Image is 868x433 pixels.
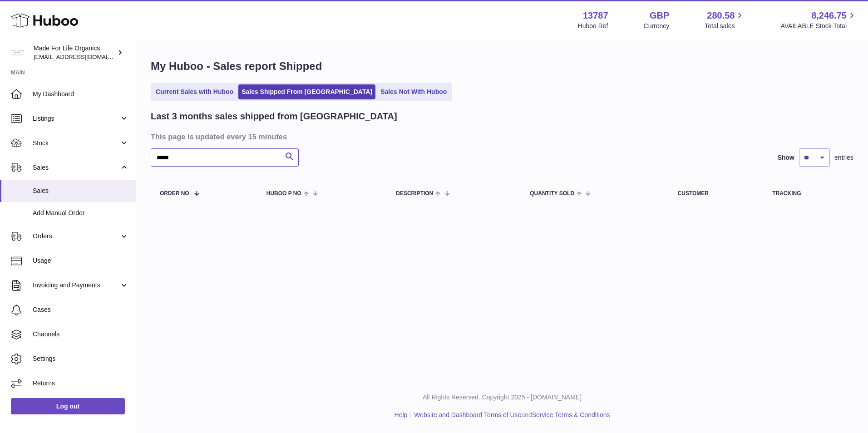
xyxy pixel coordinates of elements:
strong: 13787 [583,10,608,22]
h2: Last 3 months sales shipped from [GEOGRAPHIC_DATA] [151,110,397,123]
span: entries [834,153,853,162]
span: Channels [33,330,129,339]
li: and [411,411,610,419]
span: Add Manual Order [33,209,129,217]
div: Currency [644,22,670,30]
span: Description [396,191,433,197]
span: Order No [160,191,189,197]
span: Sales [33,187,129,195]
a: Website and Dashboard Terms of Use [414,411,521,418]
span: Invoicing and Payments [33,281,119,290]
span: Sales [33,163,119,172]
h3: This page is updated every 15 minutes [151,132,851,142]
strong: GBP [650,10,669,22]
a: Service Terms & Conditions [532,411,610,418]
h1: My Huboo - Sales report Shipped [151,59,853,74]
span: [EMAIL_ADDRESS][DOMAIN_NAME] [34,53,133,60]
span: Stock [33,139,119,148]
div: Made For Life Organics [34,44,115,61]
img: internalAdmin-13787@internal.huboo.com [11,46,25,59]
span: Settings [33,354,129,363]
div: Tracking [772,191,844,197]
span: Quantity Sold [530,191,574,197]
span: Returns [33,379,129,388]
span: Huboo P no [266,191,301,197]
span: 280.58 [707,10,735,22]
p: All Rights Reserved. Copyright 2025 - [DOMAIN_NAME] [143,393,861,402]
span: Usage [33,256,129,265]
a: Sales Shipped From [GEOGRAPHIC_DATA] [238,84,375,99]
span: 8,246.75 [811,10,847,22]
a: 8,246.75 AVAILABLE Stock Total [780,10,857,30]
span: My Dashboard [33,90,129,98]
a: Help [395,411,408,418]
a: Current Sales with Huboo [153,84,237,99]
span: Listings [33,114,119,123]
span: Total sales [705,22,745,30]
div: Customer [678,191,755,197]
label: Show [778,153,794,162]
span: Cases [33,305,129,314]
span: Orders [33,232,119,241]
a: Sales Not With Huboo [377,84,450,99]
a: 280.58 Total sales [705,10,745,30]
a: Log out [11,398,125,414]
div: Huboo Ref [578,22,608,30]
span: AVAILABLE Stock Total [780,22,857,30]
